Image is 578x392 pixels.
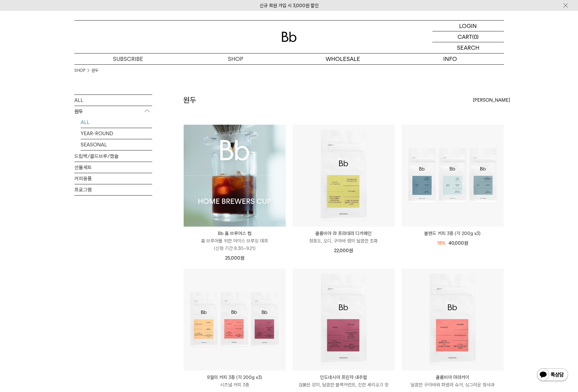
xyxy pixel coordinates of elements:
[184,230,286,237] p: Bb 홈 브루어스 컵
[473,96,510,104] span: [PERSON_NAME]
[184,269,286,371] img: 9월의 커피 3종 (각 200g x3)
[184,381,286,389] p: 시즈널 커피 3종
[74,95,152,106] a: ALL
[74,106,152,117] p: 원두
[293,230,395,245] a: 콜롬비아 라 프라데라 디카페인 청포도, 오디, 구아바 잼의 달콤한 조화
[437,239,445,247] div: 18%
[459,21,477,31] p: LOGIN
[464,240,468,246] span: 원
[293,230,395,237] p: 콜롬비아 라 프라데라 디카페인
[402,381,504,389] p: 달콤한 구아바와 파넬라 슈거, 싱그러운 청사과
[92,67,98,74] a: 원두
[402,374,504,389] a: 콜롬비아 마라카이 달콤한 구아바와 파넬라 슈거, 싱그러운 청사과
[260,3,319,8] a: 신규 회원 가입 시 3,000원 할인
[293,237,395,245] p: 청포도, 오디, 구아바 잼의 달콤한 조화
[74,184,152,195] a: 프로그램
[184,125,286,227] img: Bb 홈 브루어스 컵
[457,42,479,53] p: SEARCH
[183,95,196,105] h2: 원두
[225,255,244,261] span: 25,000
[74,151,152,162] a: 드립백/콜드브루/캡슐
[402,230,504,237] a: 블렌드 커피 3종 (각 200g x3)
[397,53,504,64] p: INFO
[81,128,152,139] a: YEAR-ROUND
[81,117,152,128] a: ALL
[402,269,504,371] img: 콜롬비아 마라카이
[184,374,286,389] a: 9월의 커피 3종 (각 200g x3) 시즈널 커피 3종
[293,269,395,371] img: 인도네시아 프린자 내추럴
[184,374,286,381] p: 9월의 커피 3종 (각 200g x3)
[282,32,297,42] img: 로고
[334,248,353,253] span: 22,000
[74,173,152,184] a: 커피용품
[293,125,395,227] img: 콜롬비아 라 프라데라 디카페인
[432,31,504,42] a: CART (0)
[240,255,244,261] span: 원
[402,374,504,381] p: 콜롬비아 마라카이
[449,240,468,246] span: 40,000
[536,368,569,383] img: 카카오톡 채널 1:1 채팅 버튼
[184,230,286,252] a: Bb 홈 브루어스 컵 홈 브루어를 위한 아이스 브루잉 대회(신청 기간 8.30~9.21)
[458,31,472,42] p: CART
[402,125,504,227] img: 블렌드 커피 3종 (각 200g x3)
[293,374,395,381] p: 인도네시아 프린자 내추럴
[182,53,289,64] a: SHOP
[349,248,353,253] span: 원
[74,162,152,173] a: 선물세트
[184,237,286,252] p: 홈 브루어를 위한 아이스 브루잉 대회 (신청 기간 8.30~9.21)
[81,139,152,150] a: SEASONAL
[293,381,395,389] p: 검붉은 장미, 달콤한 블랙커런트, 진한 셰리오크 향
[74,67,85,74] a: SHOP
[289,53,397,64] p: WHOLESALE
[293,374,395,389] a: 인도네시아 프린자 내추럴 검붉은 장미, 달콤한 블랙커런트, 진한 셰리오크 향
[432,21,504,31] a: LOGIN
[74,53,182,64] a: SUBSCRIBE
[472,31,479,42] p: (0)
